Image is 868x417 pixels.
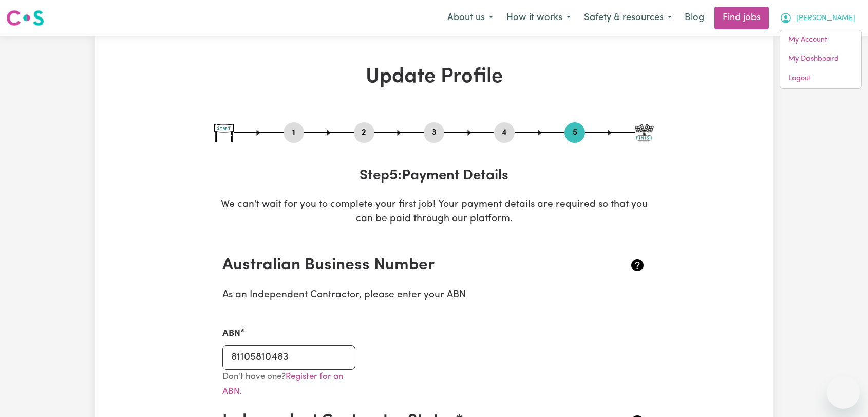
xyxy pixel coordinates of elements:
[780,30,861,50] a: My Account
[827,376,860,409] iframe: Button to launch messaging window
[284,126,304,139] button: Go to step 1
[222,372,343,396] a: Register for an ABN.
[714,7,769,29] a: Find jobs
[780,69,861,88] a: Logout
[6,9,44,27] img: Careseekers logo
[796,13,855,24] span: [PERSON_NAME]
[780,30,862,89] div: My Account
[354,126,374,139] button: Go to step 2
[577,7,678,29] button: Safety & resources
[424,126,444,139] button: Go to step 3
[214,197,654,227] p: We can't wait for you to complete your first job! Your payment details are required so that you c...
[222,345,355,370] input: e.g. 51 824 753 556
[564,126,585,139] button: Go to step 5
[441,7,500,29] button: About us
[678,7,710,29] a: Blog
[222,288,646,303] p: As an Independent Contractor, please enter your ABN
[494,126,515,139] button: Go to step 4
[500,7,577,29] button: How it works
[222,256,575,275] h2: Australian Business Number
[6,6,44,30] a: Careseekers logo
[222,372,343,396] small: Don't have one?
[214,168,654,185] h3: Step 5 : Payment Details
[214,65,654,89] h1: Update Profile
[780,49,861,69] a: My Dashboard
[222,327,240,340] label: ABN
[773,7,862,29] button: My Account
